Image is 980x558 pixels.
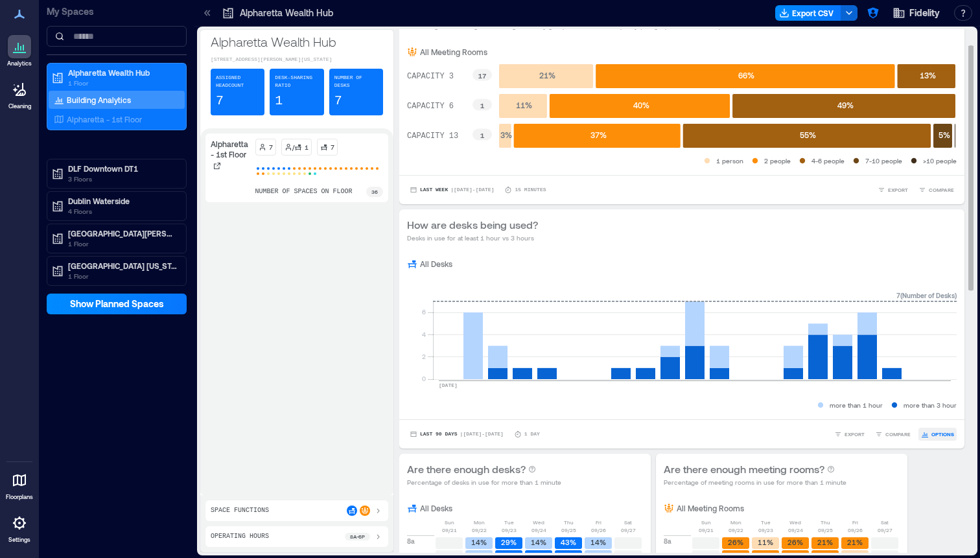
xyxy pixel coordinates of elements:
[516,100,532,110] text: 11 %
[442,526,457,534] p: 09/21
[789,518,801,526] p: Wed
[881,518,889,526] p: Sat
[889,3,944,23] button: Fidelity
[472,526,487,534] p: 09/22
[633,100,649,110] text: 40 %
[255,187,353,197] p: number of spaces on floor
[407,461,526,477] p: Are there enough desks?
[561,538,576,546] text: 43%
[216,74,259,89] p: Assigned Headcount
[420,503,452,513] p: All Desks
[211,531,269,542] p: Operating Hours
[422,331,426,338] tspan: 4
[701,518,711,526] p: Sun
[837,100,854,110] text: 49 %
[817,538,833,546] text: 21%
[407,233,538,243] p: Desks in use for at least 1 hour vs 3 hours
[539,71,555,80] text: 21 %
[524,430,540,438] p: 1 Day
[761,518,771,526] p: Tue
[420,47,487,57] p: All Meeting Rooms
[596,518,601,526] p: Fri
[68,78,177,88] p: 1 Floor
[878,526,892,534] p: 09/27
[590,538,606,546] text: 14%
[909,6,940,19] span: Fidelity
[504,518,514,526] p: Tue
[3,31,36,71] a: Analytics
[699,526,714,534] p: 09/21
[407,536,415,546] p: 8a
[875,183,911,196] button: EXPORT
[439,382,458,388] text: [DATE]
[590,130,607,139] text: 37 %
[847,538,863,546] text: 21%
[445,518,454,526] p: Sun
[2,465,37,505] a: Floorplans
[561,526,576,534] p: 09/25
[852,518,858,526] p: Fri
[728,538,743,546] text: 26%
[920,71,936,80] text: 13 %
[931,430,954,438] span: OPTIONS
[533,518,544,526] p: Wed
[531,538,546,546] text: 14%
[407,72,454,81] text: CAPACITY 3
[738,71,754,80] text: 66 %
[624,518,632,526] p: Sat
[664,461,824,477] p: Are there enough meeting rooms?
[502,526,517,534] p: 09/23
[269,142,273,152] p: 7
[407,102,454,111] text: CAPACITY 6
[68,261,177,271] p: [GEOGRAPHIC_DATA] [US_STATE]
[70,297,164,310] span: Show Planned Spaces
[474,518,485,526] p: Mon
[275,92,283,110] p: 1
[729,526,743,534] p: 09/22
[7,60,32,67] p: Analytics
[664,477,846,487] p: Percentage of meeting rooms in use for more than 1 minute
[407,183,496,196] button: Last Week |[DATE]-[DATE]
[501,538,517,546] text: 29%
[350,533,365,541] p: 8a - 6p
[331,142,334,152] p: 7
[848,526,863,534] p: 09/26
[216,92,224,110] p: 7
[811,156,845,166] p: 4-6 people
[68,238,177,249] p: 1 Floor
[939,130,950,139] text: 5 %
[500,130,512,139] text: 3 %
[292,142,294,152] p: /
[407,132,458,141] text: CAPACITY 13
[865,156,902,166] p: 7-10 people
[621,526,636,534] p: 09/27
[8,102,31,110] p: Cleaning
[918,428,957,441] button: OPTIONS
[371,188,378,196] p: 36
[211,139,250,159] p: Alpharetta - 1st Floor
[923,156,957,166] p: >10 people
[422,353,426,360] tspan: 2
[3,74,36,114] a: Cleaning
[67,95,131,105] p: Building Analytics
[916,183,957,196] button: COMPARE
[8,536,30,544] p: Settings
[845,430,865,438] span: EXPORT
[68,67,177,78] p: Alpharetta Wealth Hub
[591,526,606,534] p: 09/26
[758,526,773,534] p: 09/23
[832,428,867,441] button: EXPORT
[677,503,744,513] p: All Meeting Rooms
[830,400,883,410] p: more than 1 hour
[775,5,841,21] button: Export CSV
[872,428,913,441] button: COMPARE
[211,506,269,516] p: Space Functions
[211,32,383,51] p: Alpharetta Wealth Hub
[471,538,487,546] text: 14%
[664,536,671,546] p: 8a
[420,259,452,269] p: All Desks
[68,174,177,184] p: 3 Floors
[788,526,803,534] p: 09/24
[929,186,954,194] span: COMPARE
[334,74,378,89] p: Number of Desks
